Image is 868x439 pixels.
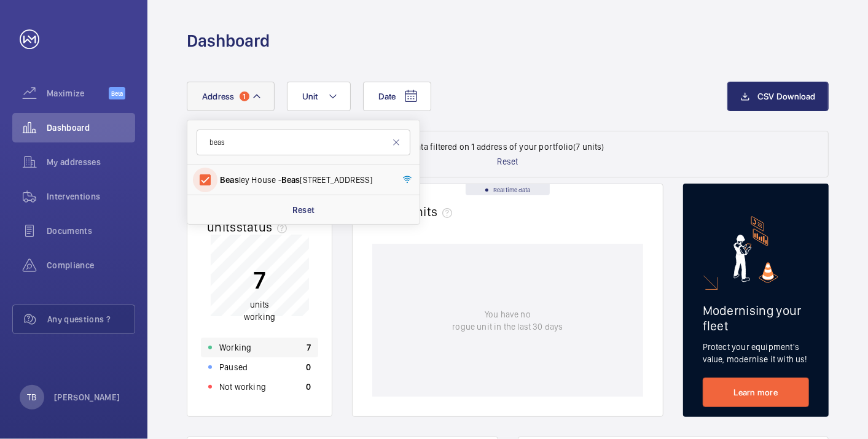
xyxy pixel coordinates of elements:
span: Unit [302,91,318,101]
p: 7 [307,341,311,354]
p: Protect your equipment's value, modernise it with us! [703,341,809,365]
span: Interventions [47,190,135,203]
span: ley House - [STREET_ADDRESS] [220,174,389,186]
span: Dashboard [47,122,135,134]
span: Beta [109,87,125,99]
span: My addresses [47,156,135,168]
span: units [409,204,458,219]
p: Reset [292,204,315,216]
button: Address1 [187,82,275,111]
button: CSV Download [727,82,829,111]
span: CSV Download [757,91,816,101]
button: Unit [287,82,351,111]
h1: Dashboard [187,29,270,52]
span: Beas [281,175,300,185]
p: units [244,299,275,324]
p: Reset [498,155,518,168]
span: Compliance [47,259,135,271]
p: 0 [306,361,311,373]
p: You have no rogue unit in the last 30 days [452,308,563,333]
div: Real time data [466,184,550,195]
span: 1 [240,91,249,101]
p: TB [27,391,36,403]
p: Paused [219,361,248,373]
span: status [237,219,292,235]
a: Learn more [703,378,809,407]
img: marketing-card.svg [733,216,778,283]
span: Maximize [47,87,109,99]
p: Data filtered on 1 address of your portfolio (7 units) [411,141,604,153]
span: Date [378,91,396,101]
span: Beas [220,175,239,185]
button: Date [363,82,431,111]
p: Not working [219,381,266,393]
span: Any questions ? [47,313,135,325]
h2: Modernising your fleet [703,303,809,333]
p: 7 [244,265,275,296]
p: 0 [306,381,311,393]
span: working [244,313,275,322]
p: [PERSON_NAME] [54,391,120,403]
p: Working [219,341,251,354]
span: Address [202,91,235,101]
span: Documents [47,225,135,237]
input: Search by address [197,130,410,155]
